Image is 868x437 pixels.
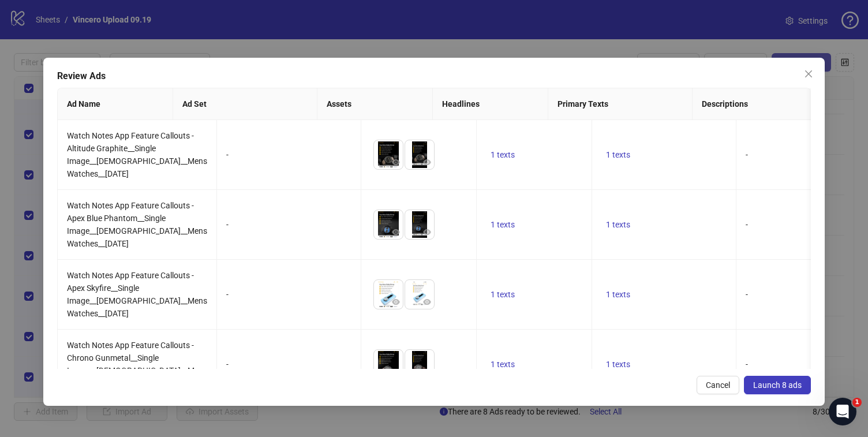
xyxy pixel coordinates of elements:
span: 1 texts [606,290,630,299]
button: 1 texts [486,287,519,301]
button: 1 texts [486,357,519,371]
span: eye [423,298,431,306]
button: Cancel [697,376,739,394]
span: Launch 8 ads [753,380,802,390]
button: 1 texts [601,218,635,231]
th: Primary Texts [548,88,693,120]
iframe: Intercom live chat [829,398,856,425]
span: 1 texts [491,290,515,299]
img: Asset 1 [374,140,403,169]
img: Asset 1 [374,350,403,379]
th: Descriptions [693,88,837,120]
button: 1 texts [486,218,519,231]
button: Preview [389,225,403,239]
button: Launch 8 ads [744,376,811,394]
span: Cancel [706,380,730,390]
span: Watch Notes App Feature Callouts - Apex Blue Phantom__Single Image__[DEMOGRAPHIC_DATA]__Mens Watc... [67,201,207,248]
span: eye [392,368,400,376]
span: - [746,360,748,369]
span: 1 texts [491,360,515,369]
img: Asset 2 [405,210,434,239]
button: 1 texts [601,148,635,162]
span: 1 texts [491,220,515,229]
div: - [226,288,351,301]
span: 1 texts [606,220,630,229]
div: - [226,148,351,161]
span: Watch Notes App Feature Callouts - Apex Skyfire__Single Image__[DEMOGRAPHIC_DATA]__Mens Watches__... [67,271,207,318]
span: - [746,290,748,299]
span: eye [392,158,400,166]
span: eye [423,368,431,376]
div: Review Ads [57,69,811,83]
button: Preview [420,225,434,239]
button: 1 texts [601,357,635,371]
img: Asset 2 [405,280,434,309]
span: close [804,69,813,79]
button: Preview [389,155,403,169]
button: Preview [389,295,403,309]
span: 1 [852,398,862,407]
button: 1 texts [486,148,519,162]
img: Asset 1 [374,210,403,239]
button: Preview [420,365,434,379]
img: Asset 1 [374,280,403,309]
span: - [746,150,748,159]
span: eye [392,228,400,236]
span: 1 texts [606,150,630,159]
button: Preview [389,365,403,379]
span: eye [392,298,400,306]
th: Assets [317,88,433,120]
div: - [226,218,351,231]
span: - [746,220,748,229]
span: Watch Notes App Feature Callouts - Altitude Graphite__Single Image__[DEMOGRAPHIC_DATA]__Mens Watc... [67,131,207,178]
button: Preview [420,155,434,169]
img: Asset 2 [405,350,434,379]
button: 1 texts [601,287,635,301]
span: eye [423,228,431,236]
div: - [226,358,351,371]
th: Headlines [433,88,548,120]
th: Ad Set [173,88,317,120]
button: Preview [420,295,434,309]
span: Watch Notes App Feature Callouts - Chrono Gunmetal__Single Image__[DEMOGRAPHIC_DATA]__Mens Watche... [67,341,207,388]
th: Ad Name [58,88,173,120]
img: Asset 2 [405,140,434,169]
button: Close [799,65,818,83]
span: eye [423,158,431,166]
span: 1 texts [606,360,630,369]
span: 1 texts [491,150,515,159]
